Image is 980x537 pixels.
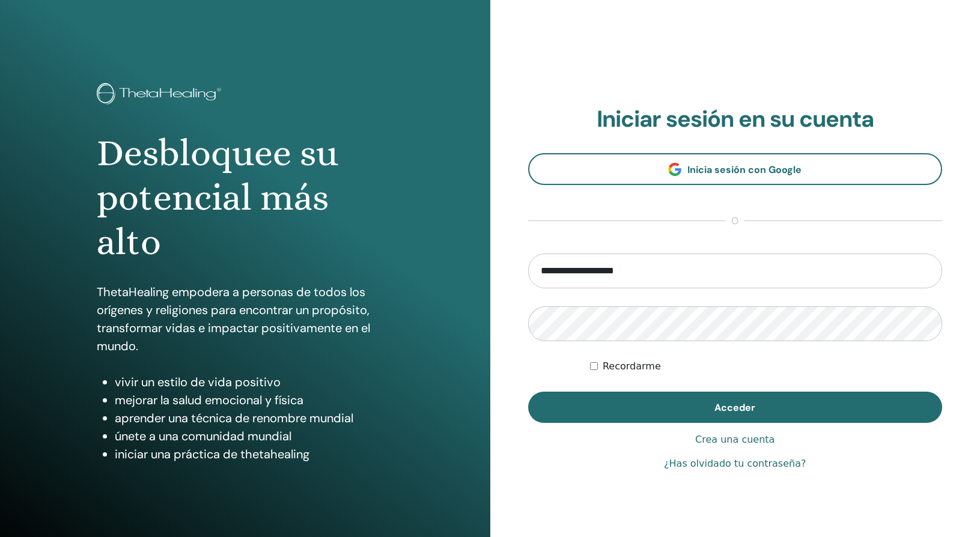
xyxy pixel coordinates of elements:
li: mejorar la salud emocional y física [115,391,394,409]
span: Inicia sesión con Google [687,163,802,176]
span: o [725,214,744,228]
p: ThetaHealing empodera a personas de todos los orígenes y religiones para encontrar un propósito, ... [97,283,394,355]
li: únete a una comunidad mundial [115,427,394,445]
a: ¿Has olvidado tu contraseña? [664,457,806,471]
li: vivir un estilo de vida positivo [115,373,394,391]
label: Recordarme [603,359,661,374]
a: Inicia sesión con Google [528,153,943,185]
a: Crea una cuenta [695,432,775,447]
h2: Iniciar sesión en su cuenta [528,106,943,133]
li: iniciar una práctica de thetahealing [115,445,394,463]
h1: Desbloquee su potencial más alto [97,131,394,265]
button: Acceder [528,392,943,423]
span: Acceder [714,401,755,414]
li: aprender una técnica de renombre mundial [115,409,394,427]
div: Mantenerme autenticado indefinidamente o hasta cerrar la sesión manualmente [590,359,942,374]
